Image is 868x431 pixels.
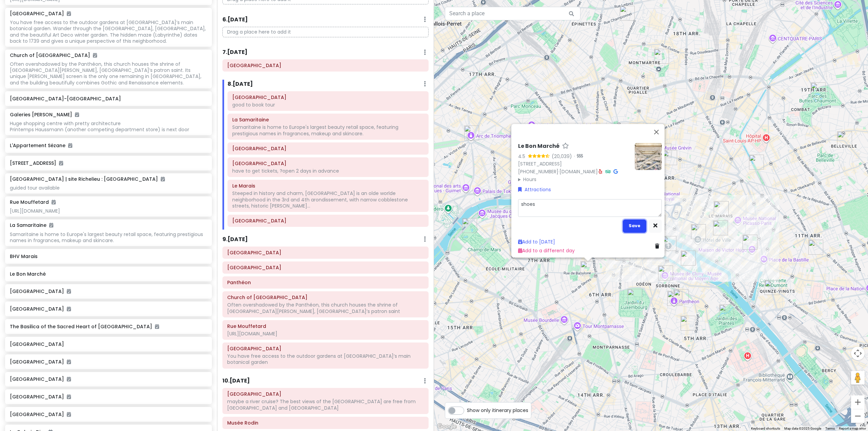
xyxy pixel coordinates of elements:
h6: [GEOGRAPHIC_DATA] | site Richelieu : [GEOGRAPHIC_DATA] [10,176,165,182]
summary: Hours [518,176,629,183]
input: Search a place [445,7,580,20]
div: [URL][DOMAIN_NAME] [227,331,424,337]
h6: Louvre Museum [232,94,424,100]
h6: The Basilica of the Sacred Heart of [GEOGRAPHIC_DATA] [10,324,207,330]
img: Picture of the place [635,143,662,170]
h6: [GEOGRAPHIC_DATA] [10,11,71,17]
h6: Church of Saint-Étienne-du-Mont [227,294,424,300]
div: Le Colimaçon [713,220,728,235]
h6: [GEOGRAPHIC_DATA] [10,394,207,400]
i: Added to itinerary [93,53,97,58]
h6: Le Bon Marché [518,143,559,150]
h6: L'Appartement Sézane [10,142,207,149]
div: The Basilica of the Sacred Heart of Paris [654,49,669,64]
i: Added to itinerary [59,161,63,165]
i: Added to itinerary [75,112,79,117]
button: Zoom in [851,395,865,409]
div: Saint-Germain-des-Prés [615,246,630,260]
h6: [GEOGRAPHIC_DATA] [10,288,207,294]
div: Musée de Cluny [658,266,673,280]
div: [URL][DOMAIN_NAME] [10,208,207,214]
h6: [STREET_ADDRESS] [10,160,207,166]
i: Added to itinerary [49,223,53,228]
div: good to book tour [232,102,424,108]
a: Terms (opens in new tab) [825,427,835,430]
div: BHV Marais [691,224,706,239]
h6: Rue Mouffetard [10,199,56,205]
h6: [GEOGRAPHIC_DATA] [10,341,207,347]
div: Jardin des Plantes [719,305,734,319]
div: Jardin du Luxembourg [627,289,642,304]
div: Often overshadowed by the Panthéon, this church houses the shrine of [GEOGRAPHIC_DATA][PERSON_NAM... [227,302,424,314]
i: Tripadvisor [605,169,611,174]
a: Click to see this area on Google Maps [436,422,458,431]
h6: 10 . [DATE] [222,377,250,385]
div: Rue Mouffetard [680,316,695,331]
h6: 7 . [DATE] [222,49,248,56]
a: [DOMAIN_NAME] [559,168,598,175]
a: Add to a different day [518,247,575,254]
div: Canal Saint-Martin [749,155,764,170]
a: Report a map error [839,427,866,430]
i: Added to itinerary [67,377,71,381]
span: Show only itinerary places [467,407,528,414]
i: Added to itinerary [67,359,71,364]
div: (20,039) [552,153,572,160]
button: Map camera controls [851,347,865,360]
h6: 6 . [DATE] [222,16,248,23]
button: Keyboard shortcuts [751,426,780,431]
div: Samaritaine is home to Europe's largest beauty retail space, featuring prestigious names in fragr... [10,231,207,243]
img: Google [436,422,458,431]
i: Google Maps [613,169,618,174]
h6: Rue Mouffetard [227,323,424,329]
i: Added to itinerary [67,307,71,311]
p: Drag a place here to add it [222,27,429,37]
div: · · [518,143,629,183]
a: [STREET_ADDRESS] [518,160,562,167]
div: Huge shopping centre with pretty architecture Printemps Haussmann (another competing department s... [10,120,207,133]
h6: Le Marais [232,183,424,189]
div: Montmartre aux artistes [620,6,635,21]
a: Add to [DATE] [518,238,555,245]
div: Belleville [837,131,852,146]
h6: La Samaritaine [232,117,424,123]
h6: 8 . [DATE] [228,81,253,88]
div: Automne [808,240,823,255]
div: Samaritaine is home to Europe's largest beauty retail space, featuring prestigious names in fragr... [232,124,424,136]
h6: Galeries [PERSON_NAME] [10,112,79,118]
i: Added to itinerary [68,143,72,148]
div: Arc de Triomphe [464,125,479,140]
div: maybe a river cruise? The best views of the [GEOGRAPHIC_DATA] are free from [GEOGRAPHIC_DATA] and... [227,398,424,411]
div: Eiffel Tower [462,218,477,233]
h6: Saint-Germain-des-Prés [227,250,424,256]
div: You have free access to the outdoor gardens at [GEOGRAPHIC_DATA]’s main botanical garden [227,353,424,365]
h6: Notre-Dame Cathedral of Paris [232,160,424,166]
div: guided tour available [10,185,207,191]
a: Delete place [655,242,662,250]
div: Church of Saint-Étienne-du-Mont [674,289,689,304]
i: Added to itinerary [67,394,71,399]
i: Added to itinerary [161,177,165,181]
h6: Portobello Road Market [227,62,424,68]
h6: 9 . [DATE] [222,236,248,243]
h6: [GEOGRAPHIC_DATA] [10,306,207,312]
h6: Church of [GEOGRAPHIC_DATA] [10,52,97,58]
h6: Panthéon [227,279,424,286]
button: Drag Pegman onto the map to open Street View [851,371,865,385]
div: Often overshadowed by the Panthéon, this church houses the shrine of [GEOGRAPHIC_DATA][PERSON_NAM... [10,61,207,86]
h6: [GEOGRAPHIC_DATA] [10,376,207,382]
h6: Place des Vosges [232,218,424,224]
h6: [GEOGRAPHIC_DATA] [10,411,207,417]
div: have to get tickets, ?open 2 days in advance [232,168,424,174]
div: 4.5 [518,153,528,160]
div: Place des Vosges [743,235,757,250]
div: Panthéon [667,291,682,306]
span: Map data ©2025 Google [784,427,821,430]
a: [PHONE_NUMBER] [518,168,558,175]
textarea: shoes [518,199,662,216]
i: Added to itinerary [67,11,71,16]
h6: La Samaritaine [10,222,53,228]
h6: Jardin des Plantes [227,346,424,352]
a: Star place [562,143,569,150]
h6: [GEOGRAPHIC_DATA] [10,359,207,365]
